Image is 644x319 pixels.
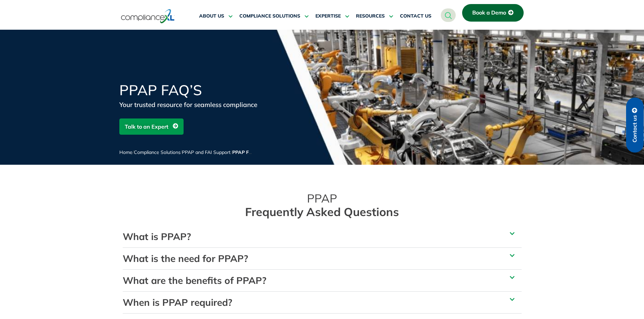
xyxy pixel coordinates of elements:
span: Contact us [632,115,638,142]
div: What is PPAP? [123,226,522,247]
div: What is the need for PPAP? [123,248,522,269]
a: PPAP and FAI Support [182,149,231,155]
h2: PPAP [123,192,522,219]
span: EXPERTISE [315,13,341,19]
div: Your trusted resource for seamless compliance [119,100,282,109]
span: Book a Demo [472,10,506,16]
span: COMPLIANCE SOLUTIONS [239,13,300,19]
span: PPAP FAQ’s [232,149,259,155]
a: EXPERTISE [315,8,349,24]
b: Frequently Asked Questions [245,205,399,219]
span: Talk to an Expert [125,120,168,133]
a: What is the need for PPAP? [123,252,248,264]
div: What are the benefits of PPAP? [123,270,522,291]
a: When is PPAP required? [123,296,232,308]
span: / / / [119,149,259,155]
h1: PPAP FAQ’s [119,83,282,97]
a: Book a Demo [462,4,524,22]
a: ABOUT US [199,8,233,24]
a: CONTACT US [400,8,431,24]
span: RESOURCES [356,13,385,19]
a: COMPLIANCE SOLUTIONS [239,8,309,24]
a: Talk to an Expert [119,118,184,135]
span: CONTACT US [400,13,431,19]
a: RESOURCES [356,8,393,24]
span: ABOUT US [199,13,224,19]
img: logo-one.svg [121,8,175,24]
a: What are the benefits of PPAP? [123,274,266,286]
a: Home [119,149,133,155]
div: When is PPAP required? [123,292,522,313]
a: Contact us [626,98,644,153]
a: Compliance Solutions [134,149,181,155]
a: navsearch-button [441,8,456,22]
a: What is PPAP? [123,231,191,242]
